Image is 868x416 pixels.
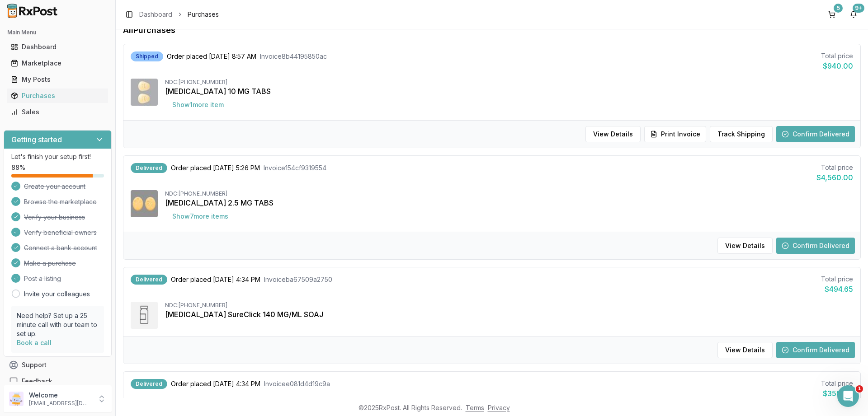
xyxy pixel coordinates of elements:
div: 5 [834,4,843,13]
a: My Posts [7,71,108,88]
div: Delivered [131,163,167,173]
button: View Details [717,238,773,254]
h3: Getting started [11,134,62,145]
img: Eliquis 2.5 MG TABS [131,190,158,217]
span: Order placed [DATE] 5:26 PM [171,164,260,173]
div: Delivered [131,379,167,389]
span: Invoice 8b44195850ac [260,52,327,61]
div: NDC: [PHONE_NUMBER] [165,79,853,86]
span: Order placed [DATE] 4:34 PM [171,275,260,284]
div: NDC: [PHONE_NUMBER] [165,190,853,197]
h2: Main Menu [7,29,108,36]
button: Show7more items [165,208,236,224]
iframe: Intercom live chat [837,385,859,407]
button: Confirm Delivered [776,238,855,254]
span: Create your account [24,182,85,191]
button: Confirm Delivered [776,342,855,358]
div: 9+ [853,4,864,13]
div: Marketplace [11,59,104,68]
a: Terms [466,404,484,411]
button: Dashboard [4,40,112,54]
div: Total price [816,163,853,172]
a: Purchases [7,88,108,104]
button: Support [4,357,112,373]
span: Post a listing [24,274,61,283]
p: [EMAIL_ADDRESS][DOMAIN_NAME] [29,400,92,407]
button: Show1more item [165,97,231,113]
a: Invite your colleagues [24,290,90,299]
span: Make a purchase [24,259,76,268]
span: Order placed [DATE] 8:57 AM [167,52,256,61]
h1: All Purchases [123,24,175,37]
div: Purchases [11,91,104,100]
div: Sales [11,108,104,117]
img: User avatar [9,392,24,406]
a: Privacy [488,404,510,411]
span: Invoice 154cf9319554 [264,164,326,173]
div: [MEDICAL_DATA] 10 MG TABS [165,86,853,97]
a: Sales [7,104,108,120]
a: Dashboard [7,39,108,55]
div: [MEDICAL_DATA] SureClick 140 MG/ML SOAJ [165,309,853,320]
p: Let's finish your setup first! [11,152,104,161]
button: 5 [825,7,839,22]
button: Purchases [4,89,112,103]
img: Trintellix 10 MG TABS [131,79,158,106]
a: Marketplace [7,55,108,71]
button: View Details [585,126,641,142]
button: Track Shipping [710,126,773,142]
div: $4,560.00 [816,172,853,183]
div: My Posts [11,75,104,84]
div: $494.65 [821,284,853,294]
span: Browse the marketplace [24,197,97,206]
div: NDC: [PHONE_NUMBER] [165,302,853,309]
span: Invoice ba67509a2750 [264,275,332,284]
div: Total price [821,275,853,284]
span: Verify your business [24,213,85,222]
img: RxPost Logo [4,4,61,18]
div: Shipped [131,51,163,61]
button: Confirm Delivered [776,126,855,142]
button: View Details [717,342,773,358]
div: $350.00 [821,388,853,399]
span: Purchases [188,10,219,19]
a: Dashboard [139,10,172,19]
p: Need help? Set up a 25 minute call with our team to set up. [17,311,99,338]
span: Verify beneficial owners [24,228,97,237]
button: Print Invoice [644,126,706,142]
a: Book a call [17,339,52,346]
span: Invoice e081d4d19c9a [264,379,330,388]
button: My Posts [4,72,112,87]
span: Connect a bank account [24,243,97,252]
button: Feedback [4,373,112,389]
nav: breadcrumb [139,10,219,19]
div: Dashboard [11,42,104,51]
div: $940.00 [821,61,853,71]
span: 1 [856,385,863,393]
span: Feedback [22,377,52,386]
img: Repatha SureClick 140 MG/ML SOAJ [131,302,158,329]
div: Total price [821,379,853,388]
span: Order placed [DATE] 4:34 PM [171,379,260,388]
div: Total price [821,51,853,61]
div: Delivered [131,275,167,285]
p: Welcome [29,391,92,400]
span: 88 % [11,163,25,172]
div: [MEDICAL_DATA] 2.5 MG TABS [165,197,853,208]
button: 9+ [846,7,861,22]
button: Sales [4,105,112,119]
button: Marketplace [4,56,112,70]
